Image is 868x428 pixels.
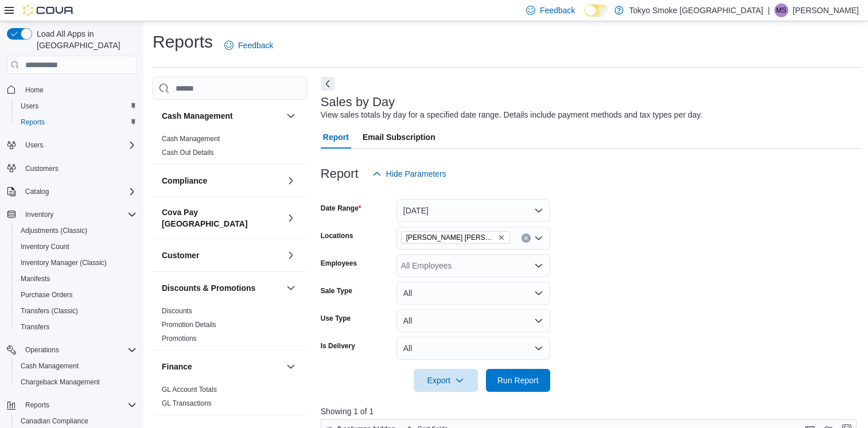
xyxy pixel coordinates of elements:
[774,3,788,17] div: Melissa Simon
[21,83,48,97] a: Home
[21,343,137,357] span: Operations
[321,109,703,121] div: View sales totals by day for a specified date range. Details include payment methods and tax type...
[16,272,137,286] span: Manifests
[2,397,141,413] button: Reports
[21,118,45,127] span: Reports
[16,375,137,389] span: Chargeback Management
[21,138,137,152] span: Users
[25,141,43,150] span: Users
[284,248,298,262] button: Customer
[162,175,207,186] h3: Compliance
[162,149,214,157] a: Cash Out Details
[16,224,92,238] a: Adjustments (Classic)
[368,162,451,185] button: Hide Parameters
[162,386,217,394] a: GL Account Totals
[11,255,141,271] button: Inventory Manager (Classic)
[16,256,111,270] a: Inventory Manager (Classic)
[498,234,505,241] button: Remove Melville Prince William from selection in this group
[162,282,282,294] button: Discounts & Promotions
[162,320,216,329] span: Promotion Details
[363,126,435,149] span: Email Subscription
[16,288,77,302] a: Purchase Orders
[323,126,349,149] span: Report
[162,134,220,143] span: Cash Management
[2,184,141,200] button: Catalog
[396,309,550,332] button: All
[153,304,307,350] div: Discounts & Promotions
[25,187,49,196] span: Catalog
[321,204,361,213] label: Date Range
[16,240,137,254] span: Inventory Count
[284,109,298,123] button: Cash Management
[21,82,137,96] span: Home
[21,398,137,412] span: Reports
[25,164,59,173] span: Customers
[486,369,550,392] button: Run Report
[16,99,137,113] span: Users
[2,207,141,223] button: Inventory
[238,40,273,51] span: Feedback
[16,272,55,286] a: Manifests
[768,3,770,17] p: |
[21,322,49,332] span: Transfers
[321,286,352,295] label: Sale Type
[16,375,104,389] a: Chargeback Management
[321,341,355,351] label: Is Delivery
[21,378,100,387] span: Chargeback Management
[32,28,137,51] span: Load All Apps in [GEOGRAPHIC_DATA]
[284,360,298,373] button: Finance
[162,385,217,394] span: GL Account Totals
[153,30,213,53] h1: Reports
[396,337,550,360] button: All
[16,115,49,129] a: Reports
[11,223,141,239] button: Adjustments (Classic)
[21,398,54,412] button: Reports
[16,304,83,318] a: Transfers (Classic)
[153,383,307,415] div: Finance
[21,274,50,283] span: Manifests
[321,231,353,240] label: Locations
[21,361,79,371] span: Cash Management
[25,345,59,355] span: Operations
[406,232,496,243] span: [PERSON_NAME] [PERSON_NAME]
[534,234,543,243] button: Open list of options
[11,358,141,374] button: Cash Management
[162,207,282,229] button: Cova Pay [GEOGRAPHIC_DATA]
[321,314,351,323] label: Use Type
[220,34,278,57] a: Feedback
[162,399,212,407] a: GL Transactions
[2,160,141,177] button: Customers
[793,3,859,17] p: [PERSON_NAME]
[162,110,282,122] button: Cash Management
[162,148,214,157] span: Cash Out Details
[16,414,93,428] a: Canadian Compliance
[421,369,471,392] span: Export
[401,231,510,244] span: Melville Prince William
[2,81,141,98] button: Home
[16,256,137,270] span: Inventory Manager (Classic)
[521,234,531,243] button: Clear input
[414,369,478,392] button: Export
[16,288,137,302] span: Purchase Orders
[2,342,141,358] button: Operations
[162,334,197,343] a: Promotions
[776,3,787,17] span: MS
[2,137,141,153] button: Users
[162,250,282,261] button: Customer
[25,400,49,410] span: Reports
[21,185,137,199] span: Catalog
[16,359,137,373] span: Cash Management
[23,5,75,16] img: Cova
[162,306,192,316] span: Discounts
[21,258,107,267] span: Inventory Manager (Classic)
[162,135,220,143] a: Cash Management
[321,259,357,268] label: Employees
[21,417,88,426] span: Canadian Compliance
[396,199,550,222] button: [DATE]
[16,359,83,373] a: Cash Management
[16,115,137,129] span: Reports
[162,282,255,294] h3: Discounts & Promotions
[21,102,38,111] span: Users
[16,320,54,334] a: Transfers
